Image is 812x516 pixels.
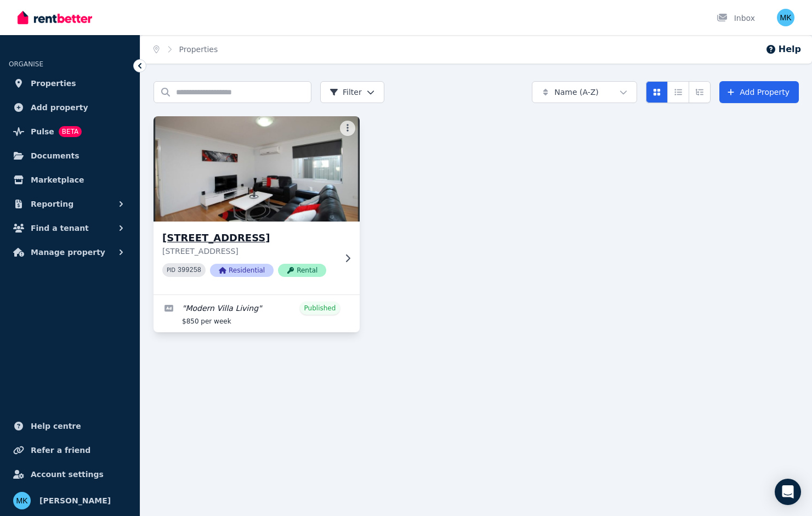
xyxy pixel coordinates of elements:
[59,126,82,137] span: BETA
[39,494,111,507] span: [PERSON_NAME]
[178,266,201,274] code: 399258
[646,81,668,103] button: Card view
[646,81,711,103] div: View options
[162,230,336,246] h3: [STREET_ADDRESS]
[13,492,31,509] img: Manpreet Kaler
[31,222,89,235] span: Find a tenant
[775,479,801,505] div: Open Intercom Messenger
[9,121,131,143] a: PulseBETA
[719,81,799,103] a: Add Property
[717,13,755,24] div: Inbox
[9,60,43,68] span: ORGANISE
[9,169,131,191] a: Marketplace
[210,264,274,277] span: Residential
[167,267,175,273] small: PID
[554,87,599,98] span: Name (A-Z)
[9,193,131,215] button: Reporting
[31,246,105,259] span: Manage property
[31,125,54,138] span: Pulse
[149,114,365,224] img: 12A Westbourne Way, Lynwood
[532,81,637,103] button: Name (A-Z)
[31,197,73,211] span: Reporting
[667,81,689,103] button: Compact list view
[9,72,131,94] a: Properties
[689,81,711,103] button: Expanded list view
[765,43,801,56] button: Help
[320,81,384,103] button: Filter
[777,9,794,26] img: Manpreet Kaler
[31,173,84,186] span: Marketplace
[179,45,218,54] a: Properties
[154,295,360,332] a: Edit listing: Modern Villa Living
[9,463,131,485] a: Account settings
[31,468,104,481] span: Account settings
[340,121,355,136] button: More options
[9,439,131,461] a: Refer a friend
[9,145,131,167] a: Documents
[140,35,231,64] nav: Breadcrumb
[278,264,326,277] span: Rental
[31,149,80,162] span: Documents
[154,116,360,294] a: 12A Westbourne Way, Lynwood[STREET_ADDRESS][STREET_ADDRESS]PID 399258ResidentialRental
[9,415,131,437] a: Help centre
[330,87,362,98] span: Filter
[9,241,131,263] button: Manage property
[9,217,131,239] button: Find a tenant
[9,97,131,118] a: Add property
[31,101,88,114] span: Add property
[31,444,90,457] span: Refer a friend
[18,9,92,26] img: RentBetter
[31,419,81,433] span: Help centre
[31,77,76,90] span: Properties
[162,246,336,257] p: [STREET_ADDRESS]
